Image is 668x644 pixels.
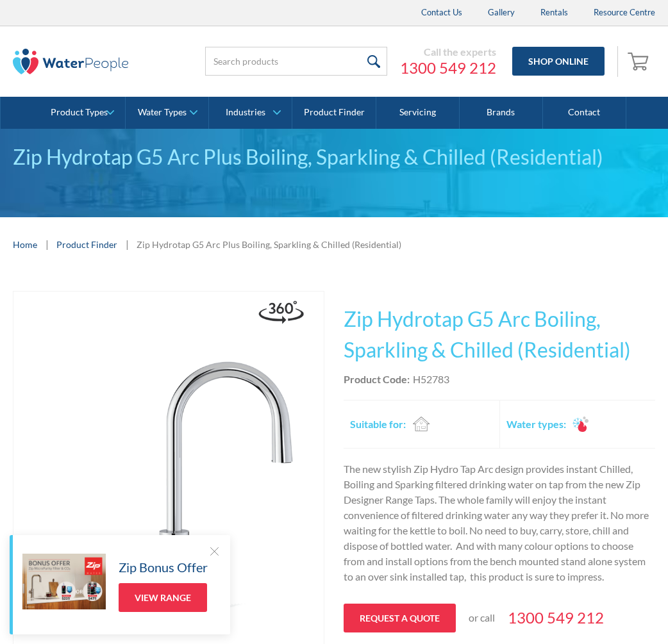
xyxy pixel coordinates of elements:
a: View Range [119,583,207,612]
h2: Water types: [506,417,566,432]
div: Zip Hydrotap G5 Arc Plus Boiling, Sparkling & Chilled (Residential) [137,238,401,251]
img: Zip Bonus Offer [22,554,106,609]
a: Home [13,238,37,251]
div: Zip Hydrotap G5 Arc Plus Boiling, Sparkling & Chilled (Residential) [13,142,655,172]
a: Brands [460,97,543,129]
strong: Product Code: [344,373,410,385]
p: The new stylish Zip Hydro Tap Arc design provides instant Chilled, Boiling and Sparking filtered ... [344,461,655,584]
iframe: podium webchat widget prompt [450,442,668,596]
img: The Water People [13,49,128,74]
a: Contact [543,97,626,129]
a: Product Types [42,97,125,129]
h5: Zip Bonus Offer [119,557,208,577]
a: Product Finder [292,97,376,129]
a: Water Types [126,97,208,129]
a: Shop Online [512,47,605,76]
p: or call [469,610,495,625]
div: | [124,236,130,252]
div: Product Types [51,107,108,118]
input: Search products [205,47,387,76]
a: Request a quote [344,604,456,632]
div: Water Types [138,107,187,118]
a: Open empty cart [624,46,655,77]
a: Product Finder [56,238,117,251]
a: Servicing [376,97,460,129]
div: Industries [226,107,265,118]
img: shopping cart [628,51,652,71]
a: 1300 549 212 [400,58,496,78]
div: Call the experts [400,45,496,58]
div: | [44,236,50,252]
div: H52783 [413,372,449,387]
h2: Suitable for: [350,417,406,432]
a: 1300 549 212 [508,606,604,629]
h1: Zip Hydrotap G5 Arc Boiling, Sparkling & Chilled (Residential) [344,304,655,365]
iframe: podium webchat widget bubble [565,580,668,644]
a: Industries [209,97,292,129]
